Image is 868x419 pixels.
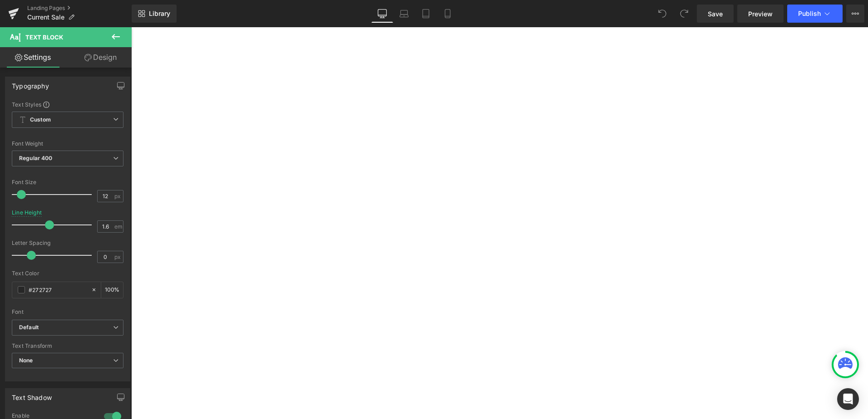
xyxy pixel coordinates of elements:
div: Letter Spacing [12,240,123,246]
b: Regular 400 [19,155,53,161]
button: Undo [653,5,671,23]
div: Line Height [12,209,42,216]
div: Text Color [12,270,123,277]
i: Default [19,324,39,331]
div: Font Size [12,179,123,185]
a: Design [68,47,133,68]
div: Font Weight [12,141,123,147]
a: Tablet [415,5,437,23]
a: New Library [132,5,177,23]
span: Save [708,9,723,19]
a: Preview [737,5,784,23]
span: em [114,224,122,229]
a: Landing Pages [27,5,132,12]
b: Custom [30,116,51,124]
button: Redo [675,5,693,23]
span: Library [149,10,170,18]
a: Laptop [393,5,415,23]
div: Text Styles [12,101,123,108]
span: px [114,254,122,260]
span: Text Block [25,34,63,41]
div: Text Shadow [12,389,52,401]
div: Typography [12,77,49,90]
div: % [101,282,123,298]
div: Font [12,309,123,315]
span: Current Sale [27,14,64,21]
span: Publish [798,10,821,17]
input: Color [29,285,87,295]
div: Open Intercom Messenger [837,388,859,410]
button: Publish [787,5,843,23]
span: px [114,193,122,199]
a: Mobile [437,5,459,23]
div: Text Transform [12,343,123,349]
button: More [846,5,864,23]
a: Desktop [371,5,393,23]
span: Preview [748,9,773,19]
b: None [19,357,33,364]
